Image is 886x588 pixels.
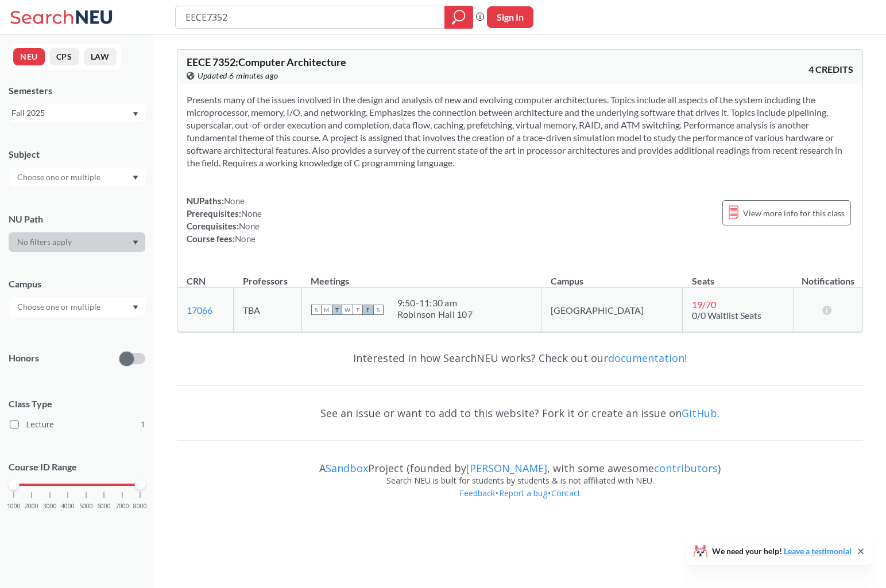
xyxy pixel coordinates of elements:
[13,48,45,65] button: NEU
[234,263,301,288] th: Professors
[808,63,853,76] span: 4 CREDITS
[61,503,75,509] span: 4000
[326,461,368,475] a: Sandbox
[373,305,384,315] span: S
[9,297,145,317] div: Dropdown arrow
[79,503,93,509] span: 5000
[794,263,862,288] th: Notifications
[187,56,346,68] span: EECE 7352 : Computer Architecture
[363,305,373,315] span: F
[9,278,145,290] div: Campus
[177,396,863,430] div: See an issue or want to add to this website? Fork it or create an issue on .
[332,305,342,315] span: T
[187,305,212,316] a: 17066
[322,305,332,315] span: M
[487,6,533,28] button: Sign In
[9,168,145,187] div: Dropdown arrow
[234,288,301,332] td: TBA
[177,341,863,375] div: Interested in how SearchNEU works? Check out our
[444,6,473,29] div: magnifying glass
[608,351,687,365] a: documentation!
[43,503,57,509] span: 3000
[9,232,145,252] div: Dropdown arrow
[498,488,548,499] a: Report a bug
[49,48,79,65] button: CPS
[9,84,145,97] div: Semesters
[9,104,145,122] div: Fall 2025Dropdown arrow
[743,206,845,220] span: View more info for this class
[712,547,852,555] span: We need your help!
[11,107,131,119] div: Fall 2025
[224,196,245,206] span: None
[239,221,260,231] span: None
[10,417,145,432] label: Lecture
[198,69,278,82] span: Updated 6 minutes ago
[177,451,863,474] div: A Project (founded by , with some awesome )
[7,503,21,509] span: 1000
[683,263,794,288] th: Seats
[241,208,262,219] span: None
[235,233,256,244] span: None
[187,94,853,169] section: Presents many of the issues involved in the design and analysis of new and evolving computer arch...
[133,305,138,310] svg: Dropdown arrow
[784,546,852,556] a: Leave a testimonial
[133,176,138,180] svg: Dropdown arrow
[353,305,363,315] span: T
[84,48,117,65] button: LAW
[459,488,496,499] a: Feedback
[551,488,581,499] a: Contact
[9,148,145,161] div: Subject
[133,240,138,245] svg: Dropdown arrow
[9,352,39,365] p: Honors
[97,503,111,509] span: 6000
[682,406,717,420] a: GitHub
[541,263,683,288] th: Campus
[466,461,547,475] a: [PERSON_NAME]
[9,461,145,474] p: Course ID Range
[11,300,108,314] input: Choose one or multiple
[311,305,322,315] span: S
[25,503,38,509] span: 2000
[11,170,108,184] input: Choose one or multiple
[187,275,206,287] div: CRN
[452,9,466,25] svg: magnifying glass
[133,112,138,116] svg: Dropdown arrow
[187,194,262,245] div: NUPaths: Prerequisites: Corequisites: Course fees:
[177,487,863,517] div: • •
[141,418,145,431] span: 1
[9,213,145,225] div: NU Path
[115,503,129,509] span: 7000
[177,474,863,487] div: Search NEU is built for students by students & is not affiliated with NEU.
[397,297,473,309] div: 9:50 - 11:30 am
[541,288,683,332] td: [GEOGRAPHIC_DATA]
[301,263,541,288] th: Meetings
[397,309,473,320] div: Robinson Hall 107
[654,461,718,475] a: contributors
[692,310,761,321] span: 0/0 Waitlist Seats
[184,7,436,27] input: Class, professor, course number, "phrase"
[133,503,147,509] span: 8000
[9,398,145,410] span: Class Type
[692,299,716,310] span: 19 / 70
[342,305,353,315] span: W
